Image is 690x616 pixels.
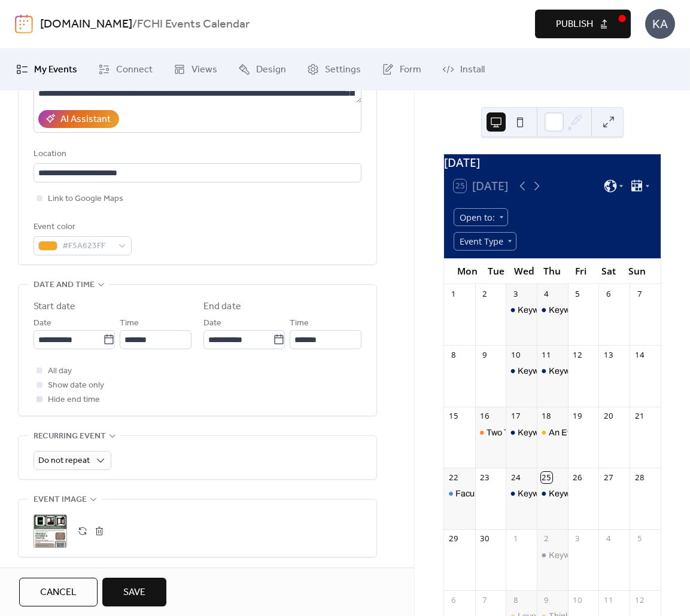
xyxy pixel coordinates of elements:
div: 24 [510,472,521,483]
span: Date and time [34,278,95,292]
div: 12 [572,350,583,361]
span: Link to Google Maps [48,192,123,206]
div: 25 [541,472,552,483]
div: 11 [603,594,614,605]
div: [DATE] [444,154,661,172]
button: Save [102,578,166,606]
div: 19 [572,411,583,422]
span: Publish [556,17,593,32]
div: 2 [541,533,552,544]
div: 11 [541,350,552,361]
div: 20 [603,411,614,422]
div: Fri [566,258,594,284]
span: Date [34,316,51,331]
a: Form [373,53,430,86]
a: [DOMAIN_NAME] [40,13,132,36]
span: Cancel [40,585,77,600]
div: 15 [448,411,459,422]
button: Cancel [19,578,98,606]
a: My Events [7,53,86,86]
a: Install [433,53,494,86]
span: Show date only [48,379,104,393]
span: All day [48,364,72,379]
div: Sat [595,258,623,284]
div: 8 [510,594,521,605]
b: / [132,13,137,36]
div: Event color [34,220,129,234]
div: Keyword Seminar: "Voting" [518,426,619,438]
div: Keyword Seminar: "Pregnancy" [549,487,668,499]
div: 28 [634,472,645,483]
div: Faculty Book Launch: "These Survivals" by [PERSON_NAME] [455,487,689,499]
div: Tue [482,258,510,284]
div: Keyword Seminar: "Voting" [518,365,619,377]
div: Start date [34,300,75,314]
div: 3 [572,533,583,544]
div: Keyword Seminar: "Voting" [506,304,537,316]
div: 9 [479,350,490,361]
div: KA [645,9,675,39]
div: 18 [541,411,552,422]
img: logo [15,14,33,33]
div: 6 [603,288,614,299]
div: Keyword Seminar: "Pregnancy" [549,304,668,316]
div: Keyword Seminar: "Pregnancy" [537,365,568,377]
span: Time [290,316,309,331]
div: 3 [510,288,521,299]
div: Keyword Seminar: "Voting" [518,304,619,316]
span: Form [400,63,421,77]
div: 8 [448,350,459,361]
span: Do not repeat [38,453,90,469]
div: 1 [510,533,521,544]
span: Install [460,63,485,77]
div: Location [34,147,359,161]
div: Keyword Seminar: "Pregnancy" [549,365,668,377]
span: Design [256,63,286,77]
div: Keyword Seminar: "Pregnancy" [537,487,568,499]
span: Recurring event [34,429,106,444]
div: Mon [454,258,482,284]
div: Wed [510,258,538,284]
div: 4 [603,533,614,544]
span: Connect [116,63,153,77]
div: ; [34,514,67,548]
span: Views [192,63,217,77]
div: 29 [448,533,459,544]
a: Design [229,53,295,86]
div: End date [203,300,241,314]
b: FCHI Events Calendar [137,13,250,36]
div: Faculty Book Launch: "These Survivals" by Lynne Huffer [444,487,475,499]
div: Keyword Seminar: "Voting" [506,426,537,438]
div: 10 [510,350,521,361]
div: Keyword Seminar: "Pregnancy" [537,304,568,316]
span: #F5A623FF [62,239,113,254]
div: 16 [479,411,490,422]
div: 7 [479,594,490,605]
button: AI Assistant [38,110,119,128]
div: 14 [634,350,645,361]
a: Connect [89,53,162,86]
div: 12 [634,594,645,605]
span: Date [203,316,221,331]
div: 6 [448,594,459,605]
div: 5 [572,288,583,299]
div: 1 [448,288,459,299]
div: Keyword Seminar: "Pregnancy" [549,549,668,561]
div: 10 [572,594,583,605]
span: My Events [34,63,77,77]
div: Sun [623,258,651,284]
div: Thu [538,258,566,284]
span: Time [120,316,139,331]
div: 13 [603,350,614,361]
button: Publish [535,10,631,38]
div: 5 [634,533,645,544]
div: AI Assistant [60,112,111,127]
div: 30 [479,533,490,544]
div: 4 [541,288,552,299]
div: Keyword Seminar: "Voting" [506,365,537,377]
a: Settings [298,53,370,86]
div: Keyword Seminar: "Voting" [506,487,537,499]
div: 21 [634,411,645,422]
span: Event image [34,493,87,507]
